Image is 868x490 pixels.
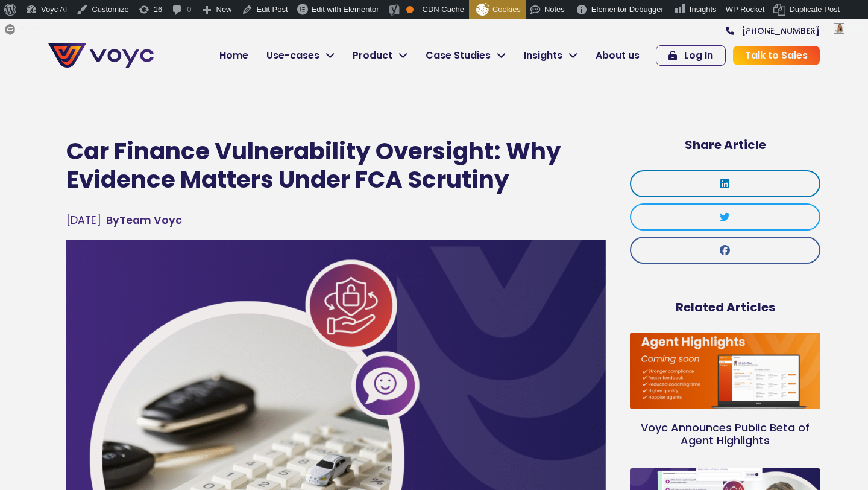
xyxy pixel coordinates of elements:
a: [PHONE_NUMBER] [726,27,820,35]
span: [PERSON_NAME] [766,24,830,33]
span: Use-cases [266,48,319,63]
a: Insights [515,43,587,68]
span: Home [219,48,248,63]
a: ByTeam Voyc [106,212,182,228]
time: [DATE] [66,213,101,227]
div: Share on linkedin [630,170,820,197]
div: Share on facebook [630,237,820,264]
span: Forms [20,19,42,39]
a: Talk to Sales [733,46,820,65]
div: Share on twitter [630,203,820,231]
a: Product [344,43,417,68]
span: Case Studies [426,48,491,63]
a: About us [587,43,649,68]
span: Log In [684,51,713,60]
span: Team Voyc [106,212,182,228]
a: Howdy, [736,19,849,39]
h1: Car Finance Vulnerability Oversight: Why Evidence Matters Under FCA Scrutiny [66,138,606,194]
div: OK [406,6,414,13]
span: Insights [524,48,562,63]
span: By [106,213,119,227]
a: Voyc Announces Public Beta of Agent Highlights [641,420,810,448]
h5: Share Article [630,138,820,152]
img: voyc-full-logo [48,43,154,68]
a: Case Studies [417,43,515,68]
span: About us [596,48,640,63]
span: Product [353,48,392,63]
h5: Related Articles [630,300,820,314]
span: Edit with Elementor [312,5,379,14]
span: Talk to Sales [745,51,808,60]
a: Home [210,43,257,68]
a: Log In [656,45,726,66]
a: Use-cases [257,43,344,68]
